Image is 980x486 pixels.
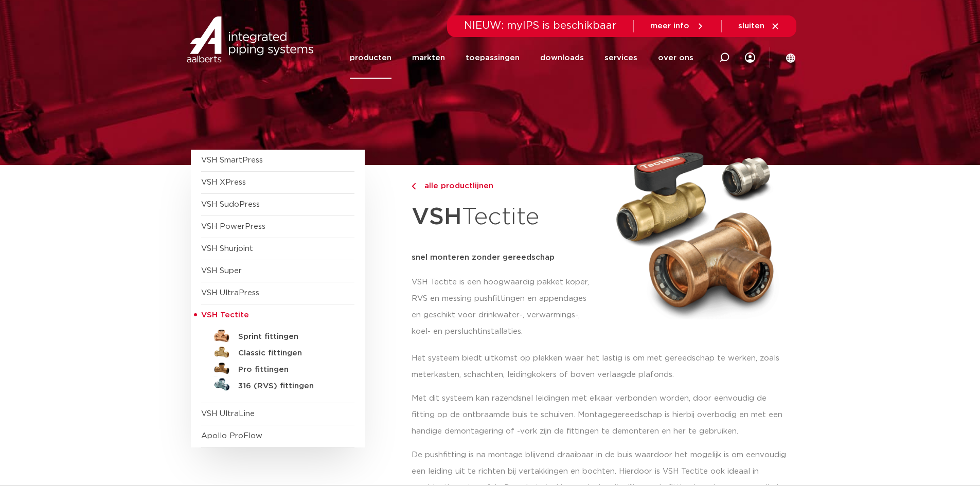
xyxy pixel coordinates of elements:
p: Het systeem biedt uitkomst op plekken waar het lastig is om met gereedschap te werken, zoals mete... [412,350,790,383]
h5: Classic fittingen [238,349,340,358]
nav: Menu [350,37,693,79]
span: VSH Tectite [201,311,249,319]
a: meer info [650,22,705,31]
a: VSH XPress [201,178,246,186]
span: NIEUW: myIPS is beschikbaar [464,21,617,31]
a: toepassingen [466,37,520,79]
span: alle productlijnen [418,182,493,190]
a: Classic fittingen [201,343,354,359]
a: downloads [540,37,584,79]
span: sluiten [738,22,764,30]
p: VSH Tectite is een hoogwaardig pakket koper, RVS en messing pushfittingen en appendages en geschi... [412,274,598,340]
strong: snel monteren zonder gereedschap [412,254,555,261]
p: Met dit systeem kan razendsnel leidingen met elkaar verbonden worden, door eenvoudig de fitting o... [412,390,790,440]
a: services [604,37,637,79]
a: VSH Shurjoint [201,245,253,253]
a: alle productlijnen [412,180,598,192]
h5: Sprint fittingen [238,332,340,341]
a: VSH UltraPress [201,289,259,297]
a: VSH SudoPress [201,201,260,208]
a: sluiten [738,22,780,31]
img: chevron-right.svg [412,183,416,190]
a: VSH UltraLine [201,410,255,418]
a: markten [412,37,445,79]
div: my IPS [745,37,755,79]
a: Apollo ProFlow [201,432,262,440]
a: VSH SmartPress [201,156,263,164]
a: VSH PowerPress [201,223,265,230]
h5: Pro fittingen [238,365,340,374]
h5: 316 (RVS) fittingen [238,382,340,391]
a: over ons [658,37,693,79]
a: producten [350,37,391,79]
a: 316 (RVS) fittingen [201,376,354,392]
span: meer info [650,22,689,30]
a: Pro fittingen [201,359,354,376]
a: VSH Super [201,267,242,275]
strong: VSH [412,205,462,229]
a: Sprint fittingen [201,327,354,343]
h1: Tectite [412,197,598,237]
